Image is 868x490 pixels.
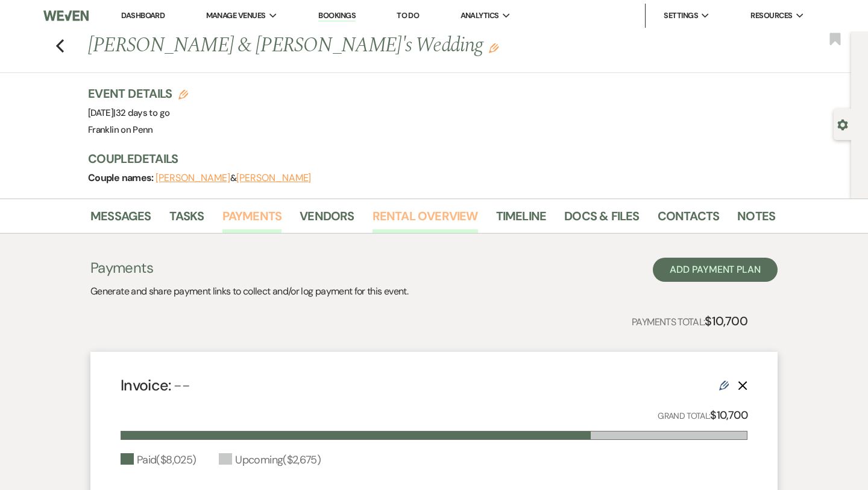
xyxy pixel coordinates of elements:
[318,10,356,22] a: Bookings
[169,206,204,233] a: Tasks
[737,206,775,233] a: Notes
[88,171,156,184] span: Couple names:
[219,452,321,468] div: Upcoming ( $2,675 )
[88,85,188,102] h3: Event Details
[461,10,499,22] span: Analytics
[664,10,698,22] span: Settings
[750,10,792,22] span: Resources
[397,10,419,21] a: To Do
[88,150,763,167] h3: Couple Details
[156,172,311,184] span: &
[710,408,747,422] strong: $10,700
[116,107,170,119] span: 32 days to go
[373,206,478,233] a: Rental Overview
[658,206,720,233] a: Contacts
[121,452,196,468] div: Paid ( $8,025 )
[653,258,778,282] button: Add Payment Plan
[206,10,266,22] span: Manage Venues
[496,206,547,233] a: Timeline
[174,375,190,395] span: --
[489,42,498,53] button: Edit
[222,206,282,233] a: Payments
[121,10,165,21] a: Dashboard
[90,206,151,233] a: Messages
[837,118,848,130] button: Open lead details
[236,173,311,183] button: [PERSON_NAME]
[43,3,89,28] img: Weven Logo
[90,258,408,278] h3: Payments
[90,284,408,299] p: Generate and share payment links to collect and/or log payment for this event.
[88,107,169,119] span: [DATE]
[564,206,639,233] a: Docs & Files
[300,206,354,233] a: Vendors
[88,31,628,60] h1: [PERSON_NAME] & [PERSON_NAME]'s Wedding
[705,313,747,329] strong: $10,700
[658,407,747,424] p: Grand Total:
[156,173,230,183] button: [PERSON_NAME]
[121,375,190,396] h4: Invoice:
[113,107,169,119] span: |
[88,124,153,136] span: Franklin on Penn
[632,311,747,331] p: Payments Total:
